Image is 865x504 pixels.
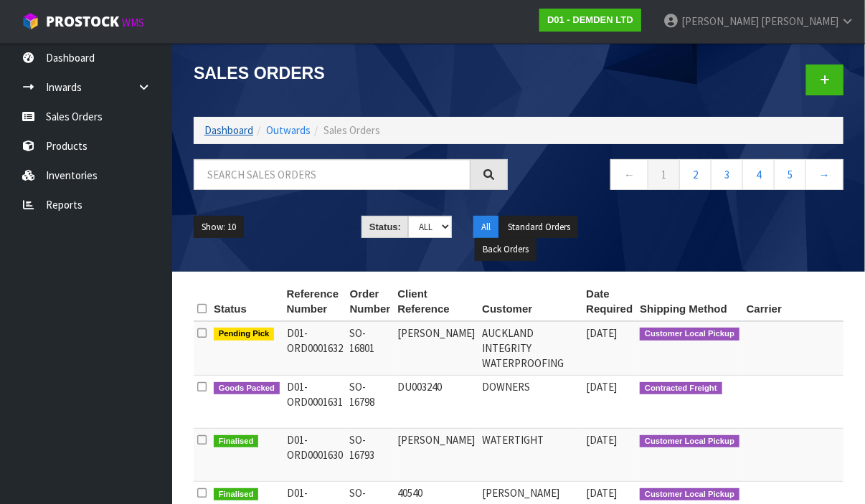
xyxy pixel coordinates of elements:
[640,488,739,501] span: Customer Local Pickup
[500,216,578,239] button: Standard Orders
[774,159,806,190] a: 5
[761,14,838,28] span: [PERSON_NAME]
[194,159,471,190] input: Search sales orders
[346,321,394,376] td: SO-16801
[210,282,283,321] th: Status
[478,428,582,481] td: WATERTIGHT
[369,222,401,232] strong: Status:
[640,435,739,448] span: Customer Local Pickup
[610,159,648,190] a: ←
[640,382,722,395] span: Contracted Freight
[194,216,244,239] button: Show: 10
[214,328,274,341] span: Pending Pick
[283,375,346,428] td: D01-ORD0001631
[582,282,636,321] th: Date Required
[640,328,739,341] span: Customer Local Pickup
[204,123,253,137] a: Dashboard
[346,375,394,428] td: SO-16798
[648,159,680,190] a: 1
[478,321,582,376] td: AUCKLAND INTEGRITY WATERPROOFING
[529,159,843,194] nav: Page navigation
[46,12,119,31] span: ProStock
[283,282,346,321] th: Reference Number
[586,486,617,500] span: [DATE]
[323,123,380,137] span: Sales Orders
[283,428,346,481] td: D01-ORD0001630
[394,375,478,428] td: DU003240
[742,159,775,190] a: 4
[394,282,478,321] th: Client Reference
[636,282,743,321] th: Shipping Method
[22,12,39,30] img: cube-alt.png
[586,326,617,340] span: [DATE]
[586,433,617,447] span: [DATE]
[214,488,258,501] span: Finalised
[346,428,394,481] td: SO-16793
[475,238,537,261] button: Back Orders
[266,123,311,137] a: Outwards
[214,435,258,448] span: Finalised
[122,16,144,29] small: WMS
[681,14,759,28] span: [PERSON_NAME]
[547,14,633,25] strong: D01 - DEMDEN LTD
[586,380,617,394] span: [DATE]
[394,428,478,481] td: [PERSON_NAME]
[214,382,280,395] span: Goods Packed
[194,65,508,83] h1: Sales Orders
[711,159,743,190] a: 3
[478,375,582,428] td: DOWNERS
[679,159,712,190] a: 2
[346,282,394,321] th: Order Number
[805,159,843,190] a: →
[283,321,346,376] td: D01-ORD0001632
[478,282,582,321] th: Customer
[473,216,498,239] button: All
[394,321,478,376] td: [PERSON_NAME]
